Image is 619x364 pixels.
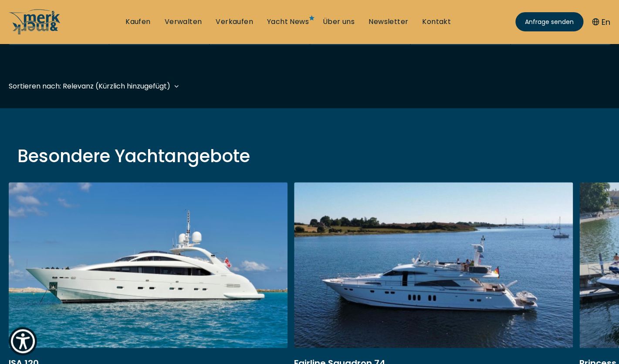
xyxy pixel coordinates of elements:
a: Verwalten [165,17,202,27]
a: Kontakt [422,17,451,27]
a: Kaufen [125,17,150,27]
a: Anfrage senden [515,12,583,31]
a: Newsletter [369,17,408,27]
button: Show Accessibility Preferences [9,327,37,355]
a: Yacht News [267,17,309,27]
button: En [592,16,610,28]
span: Anfrage senden [525,17,574,27]
div: Sortieren nach: Relevanz (Kürzlich hinzugefügt) [9,81,170,92]
a: Verkaufen [216,17,253,27]
a: Über uns [323,17,355,27]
